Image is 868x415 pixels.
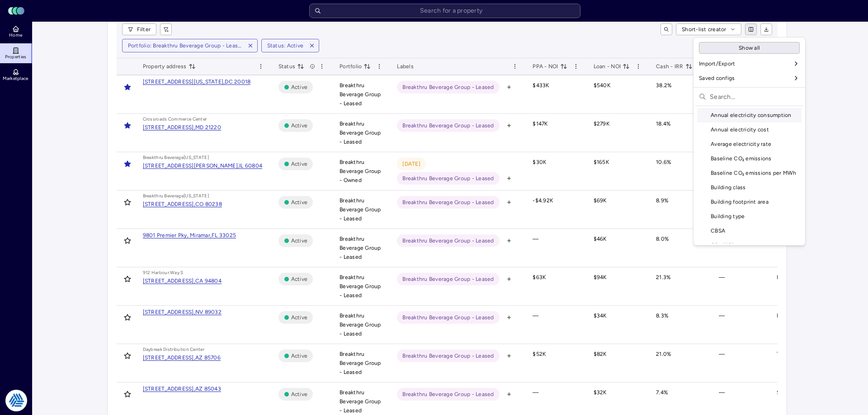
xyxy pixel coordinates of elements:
[697,151,802,166] div: Baseline CO₂ emissions
[697,108,802,122] div: Annual electricity consumption
[697,122,802,137] div: Annual electricity cost
[697,195,802,209] div: Building footprint area
[710,89,800,104] input: Search...
[739,43,760,52] span: Show all
[695,108,803,243] div: Suggestions
[697,166,802,180] div: Baseline CO₂ emissions per MWh
[697,209,802,224] div: Building type
[697,238,802,252] div: CS - NOI
[697,180,802,195] div: Building class
[699,42,800,54] button: Show all
[695,56,803,71] div: Import/Export
[697,224,802,238] div: CBSA
[695,71,803,85] div: Saved configs
[697,137,802,151] div: Average electricity rate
